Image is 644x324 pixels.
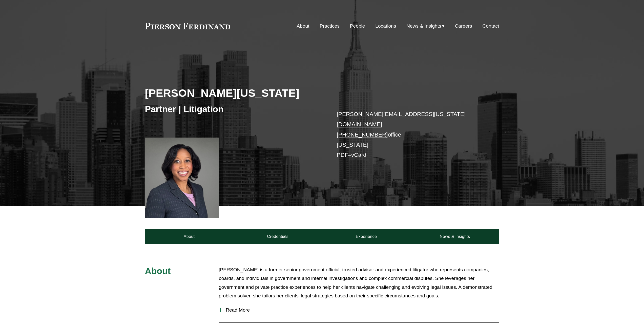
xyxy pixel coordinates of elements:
[337,152,348,158] a: PDF
[145,229,234,244] a: About
[320,21,340,31] a: Practices
[455,21,472,31] a: Careers
[337,109,484,160] p: office [US_STATE] –
[222,307,499,313] span: Read More
[406,22,441,31] span: News & Insights
[410,229,499,244] a: News & Insights
[337,131,388,138] a: [PHONE_NUMBER]
[145,104,322,115] h3: Partner | Litigation
[337,111,466,127] a: [PERSON_NAME][EMAIL_ADDRESS][US_STATE][DOMAIN_NAME]
[351,152,366,158] a: vCard
[145,266,171,276] span: About
[219,303,499,317] button: Read More
[322,229,411,244] a: Experience
[234,229,322,244] a: Credentials
[406,21,445,31] a: folder dropdown
[145,86,322,100] h2: [PERSON_NAME][US_STATE]
[350,21,365,31] a: People
[482,21,499,31] a: Contact
[375,21,396,31] a: Locations
[219,265,499,300] p: [PERSON_NAME] is a former senior government official, trusted advisor and experienced litigator w...
[297,21,309,31] a: About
